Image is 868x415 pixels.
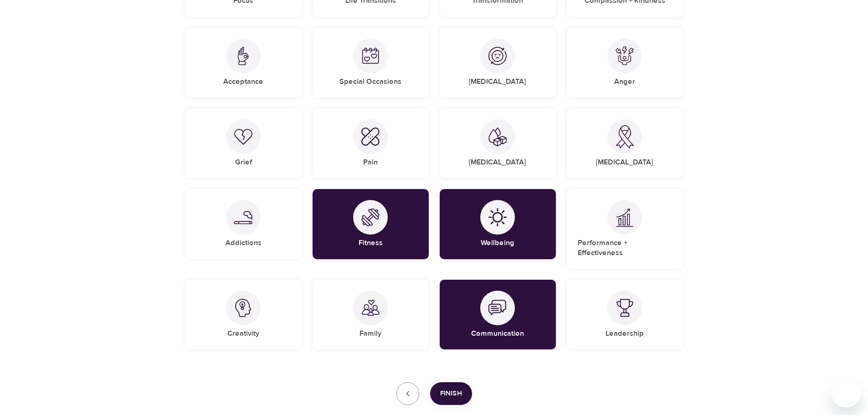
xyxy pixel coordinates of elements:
h5: Communication [471,329,524,338]
span: Finish [440,388,462,400]
iframe: Button to launch messaging window [832,379,861,408]
img: Wellbeing [488,208,507,226]
div: FamilyFamily [313,280,429,349]
img: Depression [488,47,507,65]
h5: [MEDICAL_DATA] [469,77,526,87]
h5: [MEDICAL_DATA] [469,158,526,167]
div: Cancer[MEDICAL_DATA] [567,108,683,178]
button: Finish [430,382,472,405]
div: LeadershipLeadership [567,280,683,349]
h5: Grief [235,158,252,167]
img: Family [361,299,380,317]
img: Performance + Effectiveness [616,208,634,227]
img: Communication [488,299,507,317]
h5: Addictions [226,238,262,248]
h5: Creativity [227,329,259,338]
div: Special OccasionsSpecial Occasions [313,28,429,97]
img: Leadership [616,299,634,317]
div: GriefGrief [185,108,302,178]
div: AngerAnger [567,28,683,97]
div: AddictionsAddictions [185,189,302,259]
h5: Family [360,329,381,338]
div: Depression[MEDICAL_DATA] [440,28,556,97]
img: Addictions [234,211,252,224]
img: Creativity [234,299,252,317]
div: PainPain [313,108,429,178]
h5: Leadership [606,329,644,338]
h5: Anger [614,77,635,87]
div: Performance + EffectivenessPerformance + Effectiveness [567,189,683,269]
img: Special Occasions [361,47,380,65]
img: Diabetes [488,127,507,147]
h5: Pain [363,158,378,167]
img: Anger [616,46,634,65]
div: AcceptanceAcceptance [185,28,302,97]
h5: Acceptance [223,77,263,87]
img: Fitness [361,208,380,226]
div: WellbeingWellbeing [440,189,556,259]
img: Pain [361,128,380,146]
div: CreativityCreativity [185,280,302,349]
h5: Wellbeing [481,238,514,248]
div: FitnessFitness [313,189,429,259]
h5: Special Occasions [339,77,401,87]
div: Diabetes[MEDICAL_DATA] [440,108,556,178]
h5: Performance + Effectiveness [578,238,672,258]
h5: Fitness [359,238,383,248]
img: Acceptance [234,46,252,65]
h5: [MEDICAL_DATA] [596,158,653,167]
img: Cancer [616,125,634,149]
img: Grief [234,128,252,145]
div: CommunicationCommunication [440,280,556,349]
